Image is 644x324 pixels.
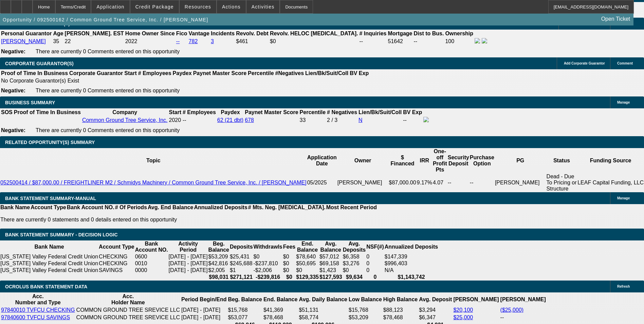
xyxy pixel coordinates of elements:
[217,117,243,123] a: 62 (21 dbt)
[564,61,605,65] span: Add Corporate Guarantor
[419,293,452,306] th: Avg. Deposit
[253,267,283,274] td: -$2,006
[168,267,208,274] td: [DATE] - [DATE]
[348,314,382,321] td: $53,209
[475,38,480,43] img: facebook-icon.png
[319,267,343,274] td: $1,423
[482,38,487,43] img: linkedin-icon.png
[384,240,438,253] th: Annualized Deposits
[307,173,337,192] td: 05/2025
[181,293,227,306] th: Period Begin/End
[168,253,208,260] td: [DATE] - [DATE]
[211,38,214,44] a: 3
[229,253,253,260] td: $25,431
[135,253,168,260] td: 0600
[65,31,124,36] b: [PERSON_NAME]. EST
[447,148,470,173] th: Security Deposit
[185,4,211,10] span: Resources
[248,70,274,76] b: Percentile
[617,285,630,288] span: Refresh
[546,173,577,192] td: Dead - Due To Pricing or Structure
[194,204,247,211] th: Annualized Deposits
[433,173,447,192] td: 4.07
[115,204,147,211] th: # Of Periods
[296,274,319,281] th: $129,335
[275,70,304,76] b: #Negatives
[222,4,241,10] span: Actions
[366,253,384,260] td: 0
[470,173,495,192] td: --
[229,274,253,281] th: $271,121
[208,260,229,267] td: $42,816
[1,307,75,313] a: 97840010 TVFCU CHECKING
[125,38,137,44] span: 2022
[388,38,413,45] td: 51642
[298,314,348,321] td: $58,774
[1,77,372,84] td: No Corporate Guarantor(s) Exist
[208,253,229,260] td: $53,209
[366,240,384,253] th: NSF(#)
[1,70,68,77] th: Proof of Time In Business
[30,204,67,211] th: Account Type
[14,109,81,116] th: Proof of Time In Business
[350,70,369,76] b: BV Exp
[248,204,326,211] th: # Mts. Neg. [MEDICAL_DATA].
[423,117,429,122] img: facebook-icon.png
[96,4,124,10] span: Application
[76,307,181,313] td: COMMON GROUND TREE SREVICE LLC
[53,38,63,45] td: 35
[348,307,382,313] td: $15,768
[176,31,187,36] b: Fico
[227,314,262,321] td: $53,077
[98,253,135,260] td: CHECKING
[147,204,194,211] th: Avg. End Balance
[319,260,343,267] td: $69,158
[413,38,444,45] td: --
[211,31,235,36] b: Incidents
[53,31,63,36] b: Age
[417,173,433,192] td: 9.17%
[236,38,269,45] td: $461
[246,0,280,13] button: Activities
[414,31,444,36] b: Dist to Bus.
[130,0,179,13] button: Credit Package
[0,180,307,185] a: 052500414 / $87,000.00 / FREIGHTLINER M2 / Schmidys Machinery / Common Ground Tree Service, Inc. ...
[617,101,630,104] span: Manage
[98,260,135,267] td: CHECKING
[383,293,418,306] th: High Balance
[5,100,55,105] span: BUSINESS SUMMARY
[445,31,473,36] b: Ownership
[1,49,25,54] b: Negative:
[173,70,192,76] b: Paydex
[181,307,227,313] td: [DATE] - [DATE]
[343,253,366,260] td: $6,358
[180,0,216,13] button: Resources
[327,117,357,123] div: 2 / 3
[433,148,447,173] th: One-off Profit Pts
[91,0,129,13] button: Application
[263,307,298,313] td: $41,369
[135,260,168,267] td: 0010
[445,38,474,45] td: 100
[296,267,319,274] td: $0
[169,116,182,124] td: 2020
[98,267,135,274] td: SAVINGS
[69,70,123,76] b: Corporate Guarantor
[221,109,240,115] b: Paydex
[385,260,438,267] div: $996,403
[36,49,180,54] span: There are currently 0 Comments entered on this opportunity
[384,267,438,274] td: N/A
[358,117,363,123] a: N
[135,267,168,274] td: 0000
[112,109,137,115] b: Company
[208,274,229,281] th: $98,031
[227,293,262,306] th: Beg. Balance
[1,31,52,36] b: Personal Guarantor
[176,38,180,44] a: --
[296,260,319,267] td: $50,695
[388,148,416,173] th: $ Financed
[348,293,382,306] th: Low Balance
[500,307,524,313] a: ($25,000)
[599,13,633,25] a: Open Ticket
[366,274,384,281] th: 0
